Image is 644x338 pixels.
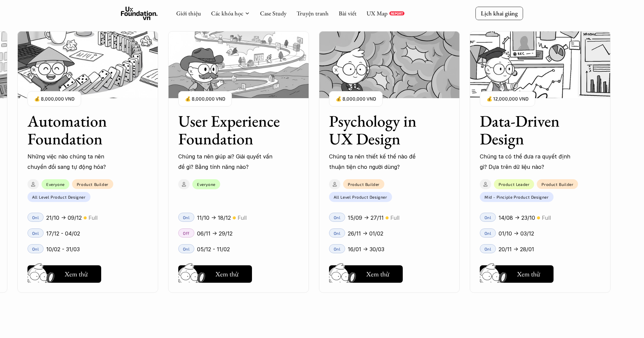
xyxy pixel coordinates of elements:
[339,9,357,17] a: Bài viết
[32,195,86,199] p: All Level Product Designer
[480,152,577,172] p: Chúng ta có thể đưa ra quyết định gì? Dựa trên dữ liệu nào?
[485,215,492,220] p: Onl
[487,94,528,104] p: 💰 12,000,000 VND
[176,9,201,17] a: Giới thiệu
[178,152,275,172] p: Chúng ta nên giúp ai? Giải quyết vấn đề gì? Bằng tính năng nào?
[334,195,387,199] p: All Level Product Designer
[475,7,523,20] a: Lịch khai giảng
[329,112,433,148] h3: Psychology in UX Design
[481,9,518,17] p: Lịch khai giảng
[391,11,403,15] p: REPORT
[233,215,236,220] p: 🟡
[178,265,252,283] button: Xem thử
[336,94,376,104] p: 💰 8,000,000 VND
[485,247,492,251] p: Onl
[185,94,225,104] p: 💰 8,000,000 VND
[65,269,88,279] h5: Xem thử
[348,182,380,187] p: Product Builder
[88,213,98,223] p: Full
[27,152,125,172] p: Những việc nào chúng ta nên chuyển đổi sang tự động hóa?
[77,182,109,187] p: Product Builder
[197,213,231,223] p: 11/10 -> 18/12
[348,228,383,239] p: 26/11 -> 01/02
[178,263,252,283] a: Xem thử
[197,228,233,239] p: 06/11 -> 29/12
[367,9,388,17] a: UX Map
[499,213,535,223] p: 14/08 -> 23/10
[183,247,190,251] p: Onl
[499,228,534,239] p: 01/10 -> 03/12
[334,215,341,220] p: Onl
[334,231,341,235] p: Onl
[499,244,534,254] p: 20/11 -> 28/01
[183,231,190,235] p: Off
[366,269,389,279] h5: Xem thử
[178,112,282,148] h3: User Experience Foundation
[480,265,554,283] button: Xem thử
[197,244,230,254] p: 05/12 - 11/02
[329,265,403,283] button: Xem thử
[183,215,190,220] p: Onl
[348,213,384,223] p: 15/09 -> 27/11
[329,152,426,172] p: Chúng ta nên thiết kế thế nào để thuận tiện cho người dùng?
[238,213,247,223] p: Full
[480,112,584,148] h3: Data-Driven Design
[197,182,215,187] p: Everyone
[485,231,492,235] p: Onl
[83,215,87,220] p: 🟡
[541,182,573,187] p: Product Builder
[260,9,286,17] a: Case Study
[211,9,243,17] a: Các khóa học
[334,247,341,251] p: Onl
[499,182,529,187] p: Product Leader
[385,215,389,220] p: 🟡
[390,213,399,223] p: Full
[537,215,540,220] p: 🟡
[389,11,404,15] a: REPORT
[542,213,551,223] p: Full
[215,269,239,279] h5: Xem thử
[329,263,403,283] a: Xem thử
[348,244,384,254] p: 16/01 -> 30/03
[485,195,549,199] p: Mid - Pinciple Product Designer
[27,112,131,148] h3: Automation Foundation
[480,263,554,283] a: Xem thử
[297,9,329,17] a: Truyện tranh
[517,269,540,279] h5: Xem thử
